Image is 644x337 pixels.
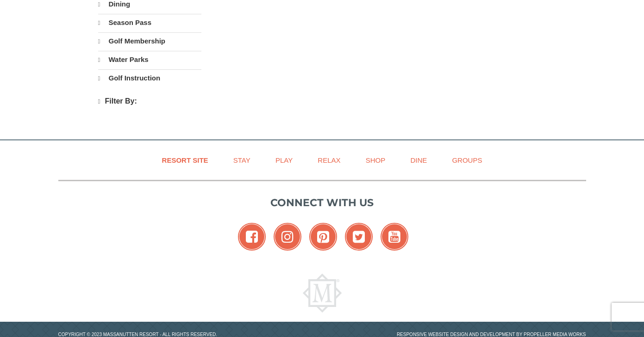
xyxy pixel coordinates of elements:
p: Connect with us [58,195,586,210]
a: Play [264,150,304,171]
a: Stay [222,150,262,171]
a: Shop [354,150,397,171]
a: Responsive website design and development by Propeller Media Works [397,332,586,337]
a: Season Pass [98,14,201,31]
a: Golf Instruction [98,69,201,87]
a: Water Parks [98,51,201,68]
a: Relax [306,150,352,171]
img: Massanutten Resort Logo [303,274,342,312]
h4: Filter By: [98,97,201,106]
a: Resort Site [150,150,220,171]
a: Golf Membership [98,32,201,50]
a: Groups [440,150,494,171]
a: Dine [399,150,438,171]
